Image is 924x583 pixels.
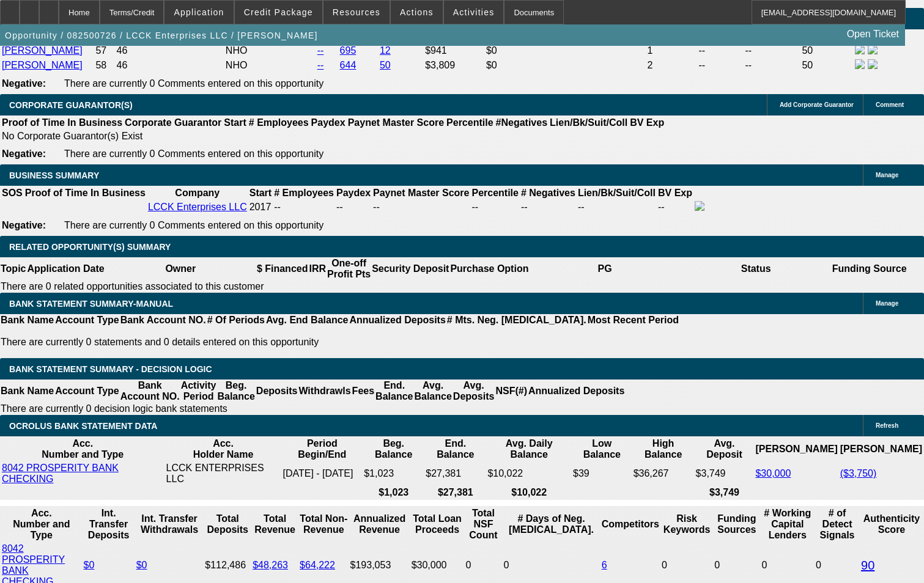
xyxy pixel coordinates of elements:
th: Acc. Number and Type [1,507,82,541]
th: $27,381 [425,486,486,499]
th: Withdrawls [298,380,351,403]
span: Manage [876,172,898,178]
th: Total Revenue [252,507,298,541]
th: # Days of Neg. [MEDICAL_DATA]. [503,507,599,541]
th: Annualized Deposits [528,380,625,403]
td: $36,267 [633,462,694,485]
th: PG [529,257,680,280]
td: -- [698,59,744,72]
a: -- [317,60,324,70]
th: Total Loan Proceeds [411,507,464,541]
th: Owner [105,257,256,280]
td: NHO [225,44,316,57]
th: Account Type [54,314,120,326]
td: 46 [116,59,224,72]
button: Application [164,1,233,24]
th: Low Balance [572,438,632,461]
td: 50 [801,44,853,57]
th: Avg. Balance [413,380,452,403]
th: Account Type [54,380,120,403]
th: # Mts. Neg. [MEDICAL_DATA]. [446,314,587,326]
td: $0 [486,44,646,57]
td: -- [745,44,800,57]
td: $1,023 [363,462,424,485]
span: Bank Statement Summary - Decision Logic [9,364,212,374]
b: BV Exp [630,117,664,128]
th: Purchase Option [449,257,529,280]
a: [PERSON_NAME] [2,45,83,56]
td: No Corporate Guarantor(s) Exist [1,130,670,142]
th: NSF(#) [495,380,528,403]
img: linkedin-icon.png [868,45,878,54]
span: Manage [876,300,898,307]
td: -- [698,44,744,57]
td: 1 [646,44,697,57]
td: -- [745,59,800,72]
b: # Negatives [521,188,575,198]
b: Corporate Guarantor [125,117,221,128]
a: -- [317,45,324,56]
th: $10,022 [487,486,571,499]
a: $48,263 [253,560,288,570]
th: Most Recent Period [587,314,679,326]
div: -- [373,202,469,213]
span: There are currently 0 Comments entered on this opportunity [64,220,323,230]
th: Total Deposits [204,507,251,541]
a: 6 [602,560,607,570]
td: $3,749 [695,462,754,485]
th: IRR [308,257,327,280]
img: facebook-icon.png [855,59,865,69]
td: 58 [95,59,114,72]
span: Opportunity / 082500726 / LCCK Enterprises LLC / [PERSON_NAME] [5,31,318,40]
b: Start [249,188,272,198]
b: BV Exp [658,188,692,198]
a: ($3,750) [840,468,877,479]
td: $3,809 [424,59,484,72]
th: # of Detect Signals [815,507,859,541]
td: LCCK ENTERPRISES LLC [166,462,281,485]
td: -- [657,200,693,214]
th: Total Non-Revenue [299,507,348,541]
a: 90 [861,559,874,572]
th: Security Deposit [371,257,449,280]
span: RELATED OPPORTUNITY(S) SUMMARY [9,242,171,252]
span: Comment [876,101,904,108]
a: 644 [340,60,357,70]
span: CORPORATE GUARANTOR(S) [9,100,133,110]
img: facebook-icon.png [695,201,704,211]
span: Application [174,7,224,17]
th: One-off Profit Pts [327,257,371,280]
th: SOS [1,187,23,199]
b: Negative: [2,220,46,230]
th: Annualized Deposits [349,314,446,326]
button: Activities [444,1,504,24]
td: 50 [801,59,853,72]
img: facebook-icon.png [855,45,865,54]
th: Period Begin/End [282,438,362,461]
b: Negative: [2,148,46,159]
th: Activity Period [180,380,217,403]
a: 12 [380,45,391,56]
span: Add Corporate Guarantor [780,101,854,108]
b: Lien/Bk/Suit/Coll [578,188,656,198]
td: $941 [424,44,484,57]
button: Credit Package [235,1,322,24]
td: 57 [95,44,114,57]
th: Application Date [26,257,105,280]
b: # Employees [274,188,334,198]
span: Activities [453,7,495,17]
a: 695 [340,45,357,56]
b: Company [175,188,220,198]
th: $1,023 [363,486,424,499]
th: Annualized Revenue [350,507,410,541]
td: NHO [225,59,316,72]
th: Competitors [601,507,660,541]
th: High Balance [633,438,694,461]
div: $193,053 [350,560,409,571]
span: -- [274,202,281,212]
td: -- [336,200,371,214]
th: Proof of Time In Business [1,117,123,129]
b: #Negatives [496,117,548,128]
th: Authenticity Score [860,507,923,541]
span: There are currently 0 Comments entered on this opportunity [64,148,323,159]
